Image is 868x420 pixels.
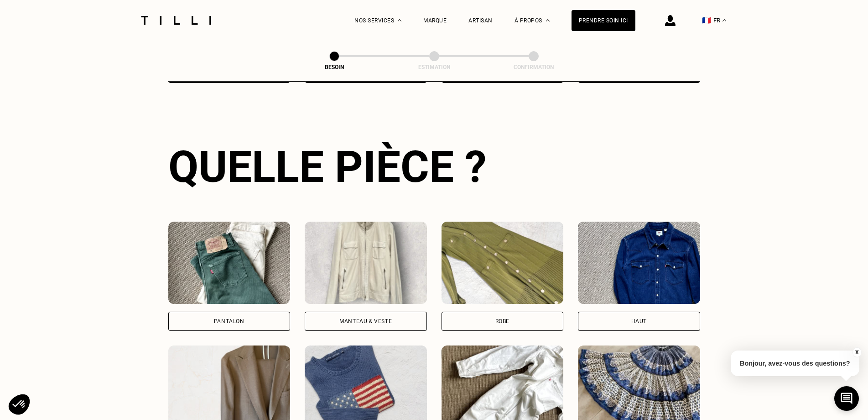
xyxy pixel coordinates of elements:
div: Pantalon [214,319,244,324]
div: Robe [495,319,509,324]
div: Besoin [289,64,380,70]
img: menu déroulant [722,19,726,21]
img: Menu déroulant [398,19,401,21]
div: Haut [631,319,647,324]
a: Artisan [468,17,493,24]
button: X [852,347,861,357]
img: Tilli retouche votre Manteau & Veste [305,222,427,304]
a: Marque [423,17,447,24]
img: Menu déroulant à propos [546,19,550,21]
img: Logo du service de couturière Tilli [138,16,214,25]
span: 🇫🇷 [702,16,711,25]
img: Tilli retouche votre Pantalon [168,222,291,304]
img: Tilli retouche votre Robe [442,222,564,304]
div: Estimation [389,64,480,70]
p: Bonjour, avez-vous des questions? [731,351,859,376]
div: Quelle pièce ? [168,141,700,192]
div: Manteau & Veste [339,319,392,324]
img: icône connexion [665,15,676,26]
img: Tilli retouche votre Haut [578,222,700,304]
a: Prendre soin ici [572,10,635,31]
div: Confirmation [488,64,579,70]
